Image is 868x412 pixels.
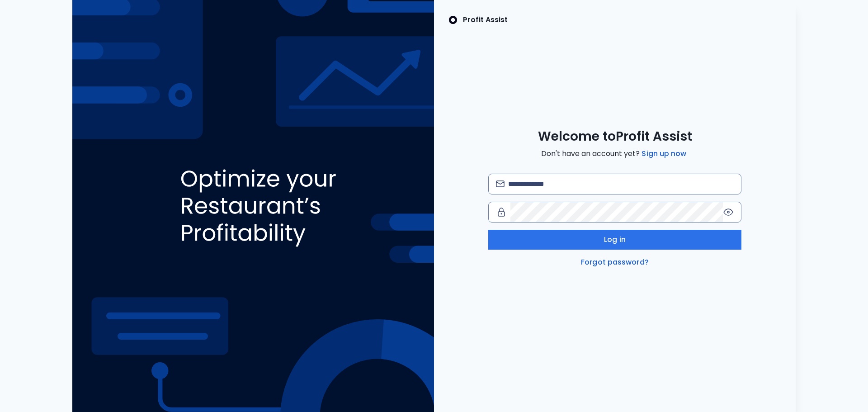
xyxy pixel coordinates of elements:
[579,257,651,268] a: Forgot password?
[496,180,505,187] img: email
[541,148,688,159] span: Don't have an account yet?
[448,14,458,25] img: SpotOn Logo
[463,14,508,25] p: Profit Assist
[640,148,688,159] a: Sign up now
[538,128,692,145] span: Welcome to Profit Assist
[604,234,626,245] span: Log in
[488,230,741,250] button: Log in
